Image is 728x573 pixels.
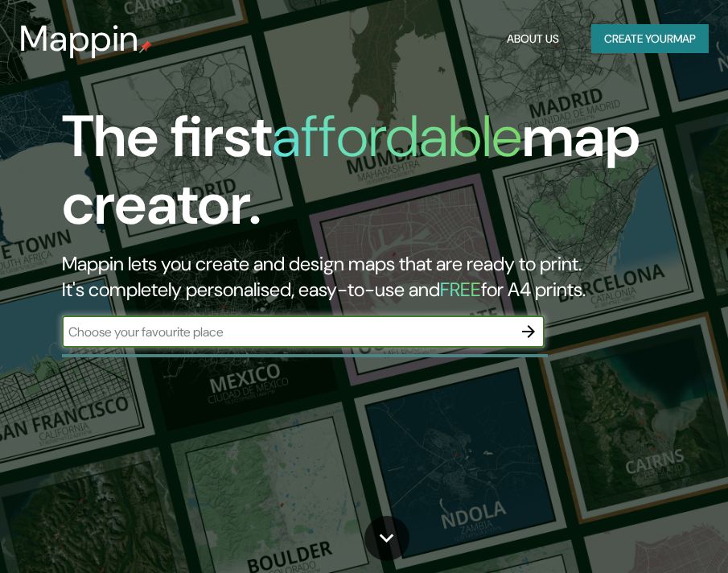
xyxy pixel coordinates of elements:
h5: FREE [440,277,481,302]
h2: Mappin lets you create and design maps that are ready to print. It's completely personalised, eas... [62,251,644,303]
h1: The first map creator. [62,103,644,251]
button: About Us [500,24,566,54]
img: mappin-pin [139,40,152,53]
h1: affordable [272,99,522,174]
button: Create yourmap [591,24,709,54]
input: Choose your favourite place [62,323,512,341]
h3: Mappin [19,18,139,60]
